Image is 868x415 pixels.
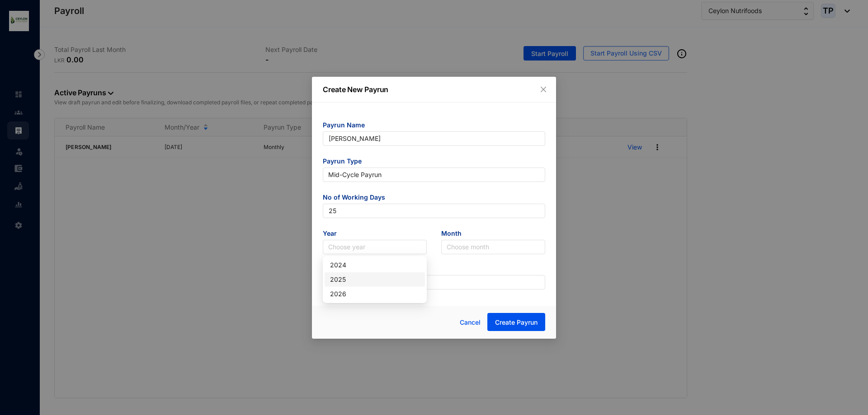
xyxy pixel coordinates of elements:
[441,229,545,240] span: Month
[323,157,545,168] span: Payrun Type
[323,121,545,131] span: Payrun Name
[538,84,548,94] button: Close
[323,264,545,275] span: Default Remark
[330,260,420,270] div: 2024
[323,84,545,95] p: Create New Payrun
[460,317,481,327] span: Cancel
[330,275,420,284] div: 2025
[323,275,545,289] input: Eg: Salary November
[325,258,425,272] div: 2024
[540,86,547,93] span: close
[323,204,545,218] input: Enter no of working days
[495,318,538,327] span: Create Payrun
[323,131,545,146] input: Eg: November Payrun
[325,287,425,301] div: 2026
[323,229,427,240] span: Year
[487,313,545,331] button: Create Payrun
[325,272,425,287] div: 2025
[328,168,540,182] span: Mid-Cycle Payrun
[330,289,420,299] div: 2026
[323,193,545,204] span: No of Working Days
[453,313,487,331] button: Cancel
